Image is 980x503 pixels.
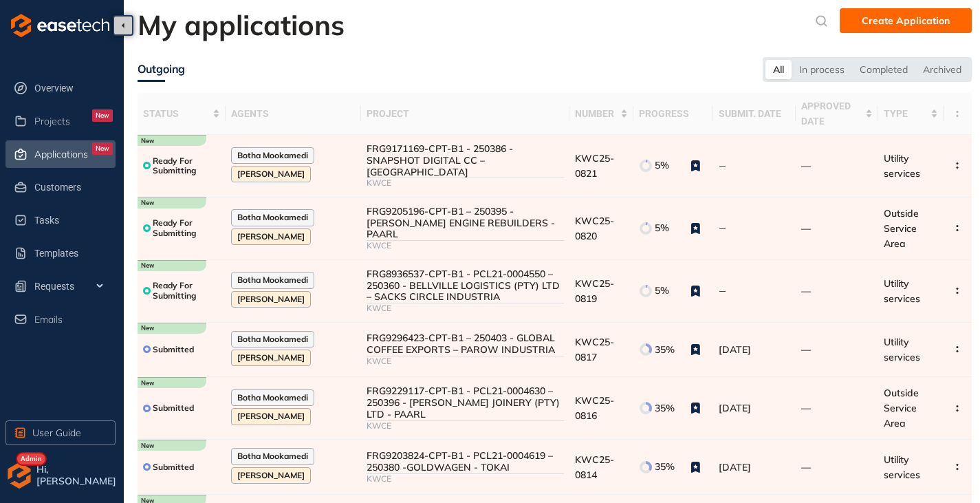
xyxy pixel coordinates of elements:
[884,277,920,305] span: Utility services
[153,218,220,238] span: Ready For Submitting
[575,152,614,180] span: KWC25-0821
[801,343,811,356] span: —
[237,232,305,242] span: [PERSON_NAME]
[367,303,564,313] div: KWCE
[719,286,726,297] span: —
[367,356,564,366] div: KWCE
[153,462,194,472] span: Submitted
[367,421,564,431] div: KWCE
[719,461,751,473] span: [DATE]
[575,394,614,422] span: KWC25-0816
[237,471,305,480] span: [PERSON_NAME]
[884,207,919,250] span: Outside Service Area
[92,109,113,122] div: New
[801,285,811,297] span: —
[138,8,345,41] h2: My applications
[34,116,70,127] span: Projects
[852,60,915,79] div: Completed
[801,461,811,473] span: —
[633,93,713,135] th: progress
[801,222,811,235] span: —
[792,60,852,79] div: In process
[34,239,113,267] span: Templates
[237,411,305,421] span: [PERSON_NAME]
[237,451,308,461] span: Botha Mookamedi
[575,453,614,481] span: KWC25-0814
[237,353,305,363] span: [PERSON_NAME]
[34,314,63,325] span: Emails
[655,403,675,414] span: 35%
[655,461,675,473] span: 35%
[569,93,634,135] th: number
[801,402,811,414] span: —
[92,142,113,155] div: New
[884,453,920,481] span: Utility services
[34,272,113,300] span: Requests
[34,149,88,160] span: Applications
[801,98,862,129] span: approved date
[884,106,928,121] span: type
[915,60,969,79] div: Archived
[801,160,811,172] span: —
[237,393,308,403] span: Botha Mookamedi
[884,152,920,180] span: Utility services
[237,295,305,304] span: [PERSON_NAME]
[153,156,220,176] span: Ready For Submitting
[367,241,564,250] div: KWCE
[367,385,564,420] div: FRG9229117-CPT-B1 - PCL21-0004630 – 250396 - [PERSON_NAME] JOINERY (PTY) LTD - PAARL
[32,425,81,440] span: User Guide
[367,268,564,303] div: FRG8936537-CPT-B1 - PCL21-0004550 – 250360 - BELLVILLE LOGISTICS (PTY) LTD – SACKS CIRCLE INDUSTRIA
[367,178,564,188] div: KWCE
[713,93,796,135] th: submit. date
[226,93,360,135] th: agents
[237,275,308,285] span: Botha Mookamedi
[719,160,726,171] span: —
[153,403,194,413] span: Submitted
[840,8,972,33] button: Create Application
[719,402,751,414] span: [DATE]
[367,332,564,356] div: FRG9296423-CPT-B1 – 250403 - GLOBAL COFFEE EXPORTS – PAROW INDUSTRIA
[367,450,564,473] div: FRG9203824-CPT-B1 - PCL21-0004619 – 250380 -GOLDWAGEN - TOKAI
[153,281,220,301] span: Ready For Submitting
[884,336,920,363] span: Utility services
[6,420,116,445] button: User Guide
[575,336,614,363] span: KWC25-0817
[367,143,564,178] div: FRG9171169-CPT-B1 - 250386 - SNAPSHOT DIGITAL CC – [GEOGRAPHIC_DATA]
[34,206,113,234] span: Tasks
[796,93,878,135] th: approved date
[655,160,669,171] span: 5%
[143,106,210,121] span: status
[237,213,308,222] span: Botha Mookamedi
[138,61,185,78] div: Outgoing
[884,387,919,429] span: Outside Service Area
[36,464,118,487] span: Hi, [PERSON_NAME]
[575,106,618,121] span: number
[367,206,564,240] div: FRG9205196-CPT-B1 – 250395 -[PERSON_NAME] ENGINE REBUILDERS - PAARL
[655,285,669,297] span: 5%
[34,173,113,201] span: Customers
[138,93,226,135] th: status
[237,334,308,344] span: Botha Mookamedi
[237,169,305,179] span: [PERSON_NAME]
[575,277,614,305] span: KWC25-0819
[862,13,950,28] span: Create Application
[11,14,109,37] img: logo
[655,344,675,356] span: 35%
[361,93,569,135] th: project
[765,60,792,79] div: All
[237,151,308,160] span: Botha Mookamedi
[575,215,614,242] span: KWC25-0820
[719,223,726,234] span: —
[719,343,751,356] span: [DATE]
[655,222,669,234] span: 5%
[153,345,194,354] span: Submitted
[6,462,33,489] img: avatar
[367,474,564,484] div: KWCE
[34,74,113,102] span: Overview
[878,93,944,135] th: type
